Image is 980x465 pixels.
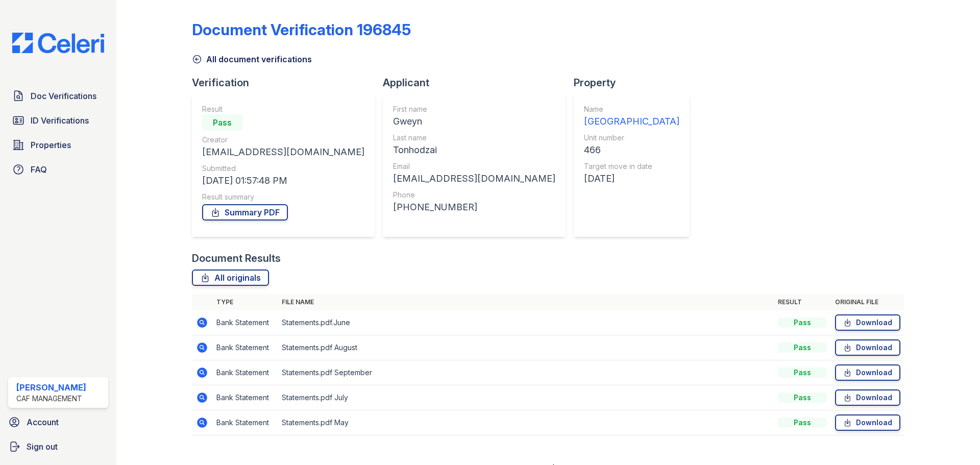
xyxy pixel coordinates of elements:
[16,381,86,394] div: [PERSON_NAME]
[202,174,364,188] div: [DATE] 01:57:48 PM
[835,389,900,406] a: Download
[778,418,827,428] div: Pass
[393,133,555,143] div: Last name
[192,251,281,265] div: Document Results
[212,335,278,360] td: Bank Statement
[4,412,112,432] a: Account
[8,110,108,131] a: ID Verifications
[202,204,288,221] a: Summary PDF
[192,53,312,65] a: All document verifications
[192,270,269,286] a: All originals
[393,200,555,214] div: [PHONE_NUMBER]
[383,76,574,90] div: Applicant
[778,393,827,403] div: Pass
[8,159,108,180] a: FAQ
[27,416,59,428] span: Account
[584,104,679,129] a: Name [GEOGRAPHIC_DATA]
[278,385,774,410] td: Statements.pdf July
[278,310,774,335] td: Statements.pdf.June
[278,335,774,360] td: Statements.pdf August
[16,394,86,404] div: CAF Management
[778,368,827,378] div: Pass
[937,424,970,455] iframe: chat widget
[31,114,89,127] span: ID Verifications
[202,135,364,145] div: Creator
[584,161,679,172] div: Target move in date
[202,104,364,114] div: Result
[212,294,278,310] th: Type
[774,294,831,310] th: Result
[192,76,383,90] div: Verification
[393,190,555,200] div: Phone
[574,76,698,90] div: Property
[584,172,679,186] div: [DATE]
[835,364,900,381] a: Download
[835,314,900,331] a: Download
[202,192,364,202] div: Result summary
[202,163,364,174] div: Submitted
[393,172,555,186] div: [EMAIL_ADDRESS][DOMAIN_NAME]
[192,20,411,39] div: Document Verification 196845
[202,114,243,131] div: Pass
[778,342,827,353] div: Pass
[584,133,679,143] div: Unit number
[831,294,904,310] th: Original file
[8,135,108,155] a: Properties
[393,143,555,157] div: Tonhodzai
[393,161,555,172] div: Email
[31,163,47,176] span: FAQ
[278,410,774,435] td: Statements.pdf May
[278,360,774,385] td: Statements.pdf September
[393,104,555,114] div: First name
[212,310,278,335] td: Bank Statement
[27,440,58,453] span: Sign out
[393,114,555,129] div: Gweyn
[778,317,827,328] div: Pass
[4,33,112,53] img: CE_Logo_Blue-a8612792a0a2168367f1c8372b55b34899dd931a85d93a1a3d3e32e68fde9ad4.png
[835,339,900,356] a: Download
[31,139,71,151] span: Properties
[584,143,679,157] div: 466
[212,410,278,435] td: Bank Statement
[212,360,278,385] td: Bank Statement
[584,104,679,114] div: Name
[584,114,679,129] div: [GEOGRAPHIC_DATA]
[8,86,108,106] a: Doc Verifications
[278,294,774,310] th: File name
[4,436,112,457] a: Sign out
[202,145,364,159] div: [EMAIL_ADDRESS][DOMAIN_NAME]
[31,90,96,102] span: Doc Verifications
[835,414,900,431] a: Download
[212,385,278,410] td: Bank Statement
